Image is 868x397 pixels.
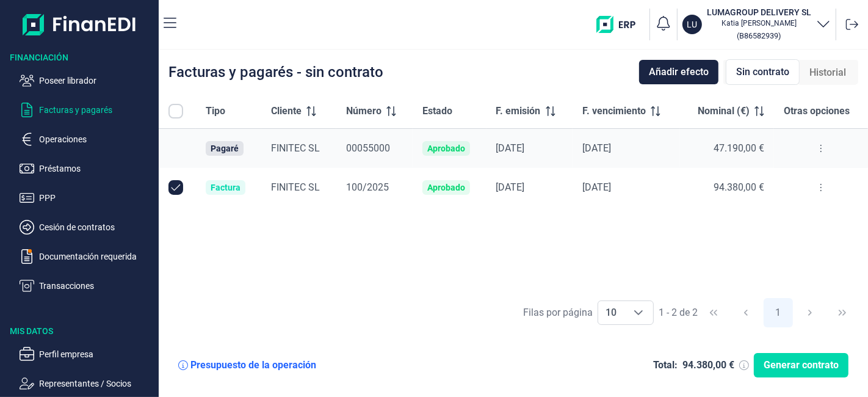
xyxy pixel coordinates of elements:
span: 100/2025 [346,181,389,193]
span: Sin contrato [736,65,789,79]
span: Número [346,104,382,118]
button: Previous Page [731,298,761,327]
p: Transacciones [39,279,154,293]
p: Facturas y pagarés [39,103,154,117]
p: Operaciones [39,132,154,147]
span: 1 - 2 de 2 [659,308,698,318]
img: Logo de aplicación [23,10,137,39]
h3: LUMAGROUP DELIVERY SL [707,6,811,18]
div: Choose [624,301,653,324]
button: PPP [20,191,154,205]
span: FINITEC SL [271,142,320,154]
button: Añadir efecto [639,60,718,84]
div: Row Unselected null [168,180,183,195]
button: Préstamos [20,161,154,176]
button: LULUMAGROUP DELIVERY SLKatia [PERSON_NAME](B86582939) [682,6,831,43]
small: Copiar cif [737,31,781,40]
button: Transacciones [20,279,154,293]
span: F. vencimiento [582,104,646,118]
div: Aprobado [427,183,465,192]
p: Documentación requerida [39,249,154,264]
img: erp [596,16,645,33]
span: Otras opciones [784,104,850,118]
button: Perfil empresa [20,347,154,362]
p: Poseer librador [39,73,154,88]
span: 10 [598,301,624,324]
div: Total: [653,359,678,371]
button: Poseer librador [20,73,154,88]
span: Tipo [206,104,225,118]
button: Next Page [795,298,825,327]
button: First Page [699,298,728,327]
p: Cesión de contratos [39,220,154,235]
div: Factura [211,183,241,192]
span: Generar contrato [764,358,839,373]
span: FINITEC SL [271,181,320,193]
button: Generar contrato [754,353,848,377]
span: Historial [809,65,846,80]
div: [DATE] [496,181,563,194]
button: Cesión de contratos [20,220,154,235]
span: 47.190,00 € [714,142,764,154]
div: Sin contrato [726,59,800,85]
span: Estado [422,104,452,118]
button: Facturas y pagarés [20,103,154,117]
p: PPP [39,191,154,205]
span: 94.380,00 € [714,181,764,193]
button: Last Page [828,298,857,327]
span: Nominal (€) [698,104,750,118]
button: Page 1 [764,298,793,327]
p: Perfil empresa [39,347,154,362]
span: F. emisión [496,104,541,118]
span: Añadir efecto [649,65,709,79]
div: Pagaré [211,144,239,153]
p: Préstamos [39,161,154,176]
div: Presupuesto de la operación [190,359,316,371]
p: Representantes / Socios [39,376,154,391]
div: 94.380,00 € [682,359,734,371]
div: All items unselected [168,104,183,118]
div: Aprobado [427,144,465,153]
span: Cliente [271,104,302,118]
span: 00055000 [346,142,390,154]
div: Facturas y pagarés - sin contrato [168,65,383,79]
div: [DATE] [582,142,670,155]
div: Filas por página [523,305,593,320]
div: [DATE] [496,142,563,155]
button: Representantes / Socios [20,376,154,391]
div: [DATE] [582,181,670,194]
p: LU [687,18,698,31]
button: Operaciones [20,132,154,147]
div: Historial [800,60,856,85]
p: Katia [PERSON_NAME] [707,18,811,28]
button: Documentación requerida [20,249,154,264]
